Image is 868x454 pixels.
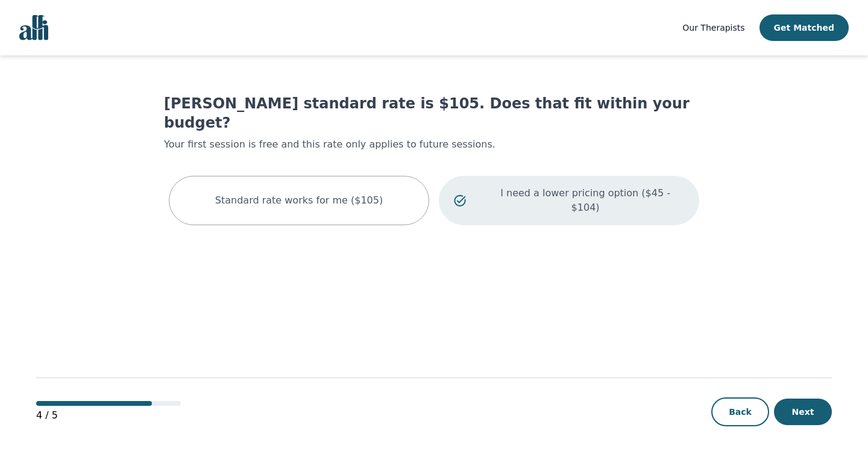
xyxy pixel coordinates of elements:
p: Your first session is free and this rate only applies to future sessions. [164,137,704,152]
p: Standard rate works for me ($105) [215,193,383,208]
button: Back [711,397,769,426]
h1: [PERSON_NAME] standard rate is $105. Does that fit within your budget? [164,94,704,132]
img: alli logo [19,15,48,40]
span: Our Therapists [682,23,744,33]
p: I need a lower pricing option ($45 - $104) [486,186,684,215]
button: Get Matched [759,14,849,41]
button: Next [774,399,832,425]
a: Our Therapists [682,20,744,35]
p: 4 / 5 [36,408,181,423]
